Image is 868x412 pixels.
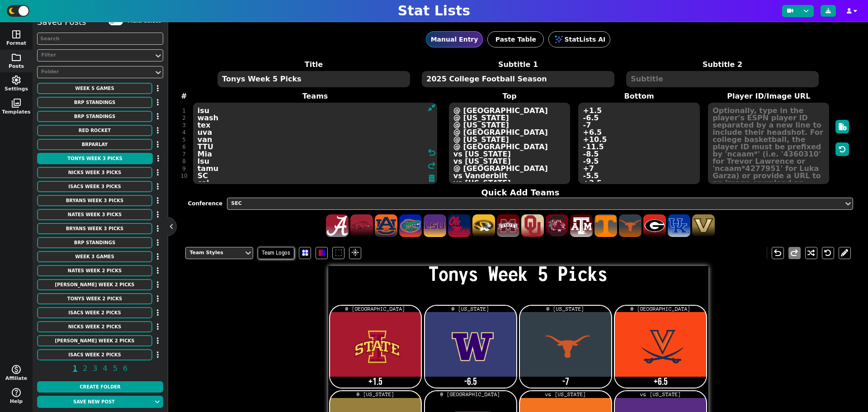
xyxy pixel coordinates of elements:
button: BRP Standings [37,97,152,108]
span: redo [789,247,800,258]
span: folder [11,52,22,63]
div: 9 [180,165,187,172]
label: Title [212,59,416,70]
span: undo [772,247,783,258]
button: Isacs Week 2 Picks [37,349,152,360]
label: Subtitle 1 [416,59,620,70]
span: undo [426,147,437,158]
span: space_dashboard [11,29,22,40]
button: BRParlay [37,139,152,150]
span: Team Logos [258,247,294,259]
span: @ [US_STATE] [357,391,395,398]
label: Player ID/Image URL [704,91,834,102]
div: 8 [180,158,187,165]
span: vs [US_STATE] [545,391,586,398]
button: Bryans Week 3 Picks [37,223,152,234]
div: 7 [180,151,187,158]
button: BRP Standings [37,111,152,122]
span: help [11,387,22,398]
span: vs [US_STATE] [640,391,681,398]
button: Nates Week 2 Picks [37,265,152,276]
span: @ [US_STATE] [547,306,585,312]
textarea: +1.5 -6.5 -7 +6.5 +10.5 -11.5 -8.5 -9.5 +7 -5.5 +2.5 56-3 ML ( Red-Rocket) OVER 49.5 (BRParlay Lock) [578,103,699,184]
div: 6 [180,143,187,151]
span: 2 [81,363,89,374]
div: Team Styles [189,249,240,257]
button: Paste Table [487,31,544,47]
label: Top [445,91,575,102]
span: -6.5 [428,377,513,387]
button: Isacs Week 2 Picks [37,307,152,318]
button: [PERSON_NAME] Week 2 Picks [37,279,152,290]
label: Bottom [574,91,704,102]
label: Conference [188,199,222,208]
label: Teams [185,91,444,102]
h1: Stat Lists [398,3,470,19]
div: 5 [180,136,187,143]
button: Nicks Week 2 Picks [37,321,152,332]
h5: Saved Posts [37,17,86,27]
button: Save new post [37,396,151,408]
textarea: isu wash tex uva van TTU Mia lsu tamu SC cal NEB txst ncaa [193,103,438,184]
div: 1 [180,107,187,114]
span: 4 [102,363,109,374]
div: 10 [180,172,187,180]
span: +6.5 [618,377,703,387]
button: Create Folder [37,381,163,393]
span: -7 [523,377,608,387]
button: Week 5 Games [37,83,152,94]
input: Search [37,33,163,45]
h1: Tonys Week 5 Picks [328,264,708,284]
span: settings [11,75,22,85]
span: 5 [112,363,119,374]
label: Subtitle 2 [620,59,825,70]
textarea: @ [GEOGRAPHIC_DATA] @ [US_STATE] @ [US_STATE] @ [GEOGRAPHIC_DATA] @ [US_STATE] @ [GEOGRAPHIC_DATA... [449,103,570,184]
button: Nicks Week 3 Picks [37,167,152,178]
div: SEC [231,200,840,208]
button: Red Rocket [37,125,152,136]
h4: Quick Add Teams [188,188,853,198]
span: @ [GEOGRAPHIC_DATA] [345,306,406,312]
div: 3 [180,122,187,129]
button: Bryans Week 3 Picks [37,195,152,206]
span: @ [GEOGRAPHIC_DATA] [631,306,691,312]
span: +1.5 [333,377,418,387]
button: Isacs Week 3 Picks [37,181,152,192]
label: # [181,91,187,102]
div: Filter [41,52,150,59]
button: BRP Standings [37,237,152,248]
span: redo [426,160,437,171]
div: 11 [180,180,187,187]
span: monetization_on [11,364,22,375]
span: @ [US_STATE] [452,306,490,312]
button: undo [772,247,784,259]
button: StatLists AI [548,31,610,47]
button: Manual Entry [426,31,483,47]
button: Nates Week 3 Picks [37,209,152,220]
button: Tonys Week 2 Picks [37,293,152,304]
div: Folder [41,68,150,76]
span: 6 [122,363,129,374]
button: Tonys Week 3 Picks [37,153,153,164]
button: Week 3 Games [37,251,152,262]
div: 4 [180,129,187,136]
span: 3 [91,363,99,374]
button: redo [788,247,801,259]
div: 2 [180,114,187,122]
span: 1 [71,363,79,374]
textarea: Tonys Week 5 Picks [217,71,410,87]
span: @ [GEOGRAPHIC_DATA] [440,391,500,398]
span: photo_library [11,98,22,109]
button: [PERSON_NAME] Week 2 Picks [37,335,152,346]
